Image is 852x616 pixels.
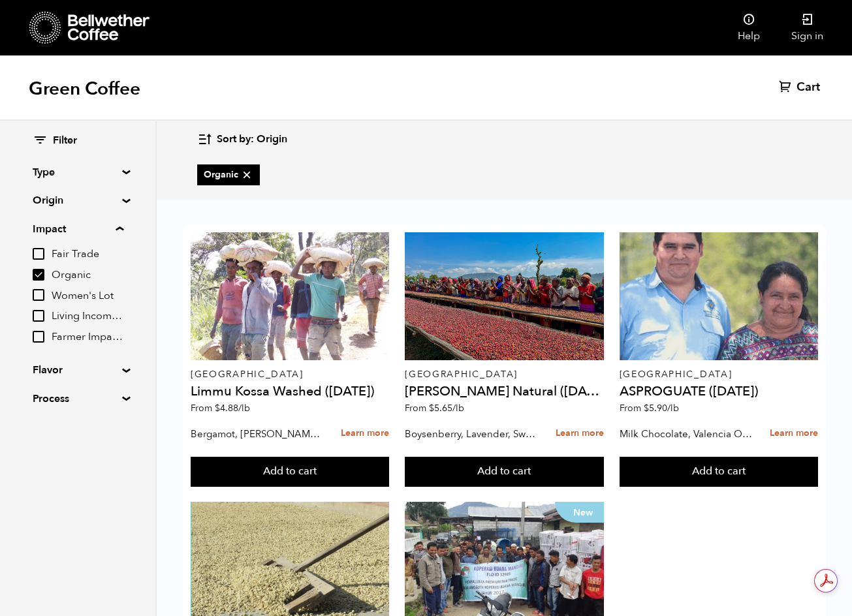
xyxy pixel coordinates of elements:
[52,330,123,345] span: Farmer Impact Fund
[238,402,250,414] span: /lb
[620,457,818,487] button: Add to cart
[204,168,253,181] span: Organic
[215,402,220,414] span: $
[797,80,820,95] span: Cart
[33,362,123,378] summary: Flavor
[452,402,464,414] span: /lb
[33,269,44,281] input: Organic
[620,402,679,414] span: From
[33,331,44,343] input: Farmer Impact Fund
[644,402,649,414] span: $
[429,402,434,414] span: $
[33,310,44,322] input: Living Income Pricing
[52,268,123,283] span: Organic
[191,402,250,414] span: From
[405,402,464,414] span: From
[33,289,44,301] input: Women's Lot
[33,221,123,237] summary: Impact
[197,124,287,155] button: Sort by: Origin
[770,420,818,448] a: Learn more
[52,309,123,324] span: Living Income Pricing
[52,289,123,303] span: Women's Lot
[644,402,679,414] bdi: 5.90
[405,424,540,444] p: Boysenberry, Lavender, Sweet Cream
[620,370,818,379] p: [GEOGRAPHIC_DATA]
[779,80,823,95] a: Cart
[405,370,603,379] p: [GEOGRAPHIC_DATA]
[33,391,123,407] summary: Process
[191,424,326,444] p: Bergamot, [PERSON_NAME], [PERSON_NAME]
[620,424,755,444] p: Milk Chocolate, Valencia Orange, Agave
[191,370,389,379] p: [GEOGRAPHIC_DATA]
[405,385,603,398] h4: [PERSON_NAME] Natural ([DATE])
[405,457,603,487] button: Add to cart
[191,457,389,487] button: Add to cart
[191,385,389,398] h4: Limmu Kossa Washed ([DATE])
[215,402,250,414] bdi: 4.88
[667,402,679,414] span: /lb
[620,385,818,398] h4: ASPROGUATE ([DATE])
[53,134,77,148] span: Filter
[555,502,604,523] p: New
[52,247,123,262] span: Fair Trade
[33,164,123,180] summary: Type
[29,77,140,100] h1: Green Coffee
[341,420,389,448] a: Learn more
[429,402,464,414] bdi: 5.65
[217,132,287,147] span: Sort by: Origin
[556,420,604,448] a: Learn more
[33,248,44,260] input: Fair Trade
[33,192,123,208] summary: Origin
